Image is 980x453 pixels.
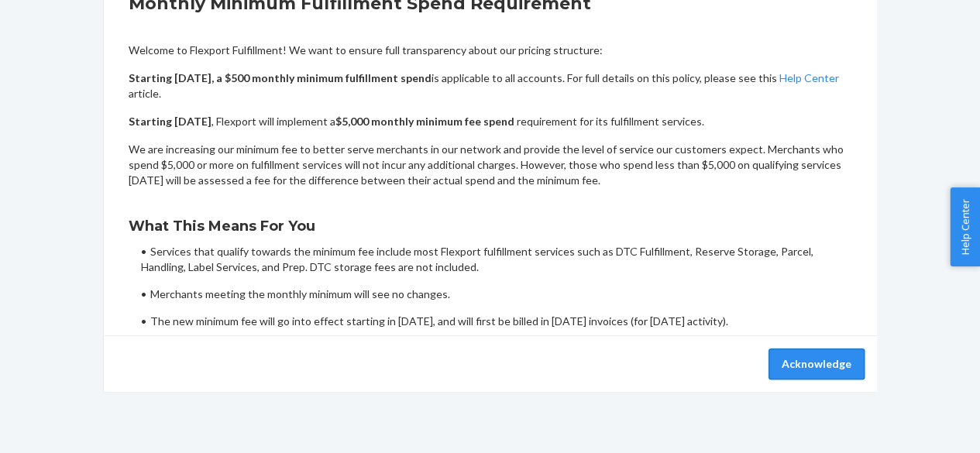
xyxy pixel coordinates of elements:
h3: What This Means For You [129,216,852,236]
li: Merchants meeting the monthly minimum will see no changes. [141,287,852,302]
b: Starting [DATE] [129,115,211,128]
p: is applicable to all accounts. For full details on this policy, please see this article. [129,70,852,101]
li: Services that qualify towards the minimum fee include most Flexport fulfillment services such as ... [141,244,852,275]
b: $5,000 monthly minimum fee spend [335,115,514,128]
p: We are increasing our minimum fee to better serve merchants in our network and provide the level ... [129,142,852,188]
button: Help Center [950,187,980,266]
p: , Flexport will implement a requirement for its fulfillment services. [129,114,852,129]
li: The new minimum fee will go into effect starting in [DATE], and will first be billed in [DATE] in... [141,314,852,329]
b: Starting [DATE], a $500 monthly minimum fulfillment spend [129,71,432,84]
a: Help Center [779,71,839,84]
p: Welcome to Flexport Fulfillment! We want to ensure full transparency about our pricing structure: [129,43,852,58]
button: Acknowledge [769,348,865,379]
